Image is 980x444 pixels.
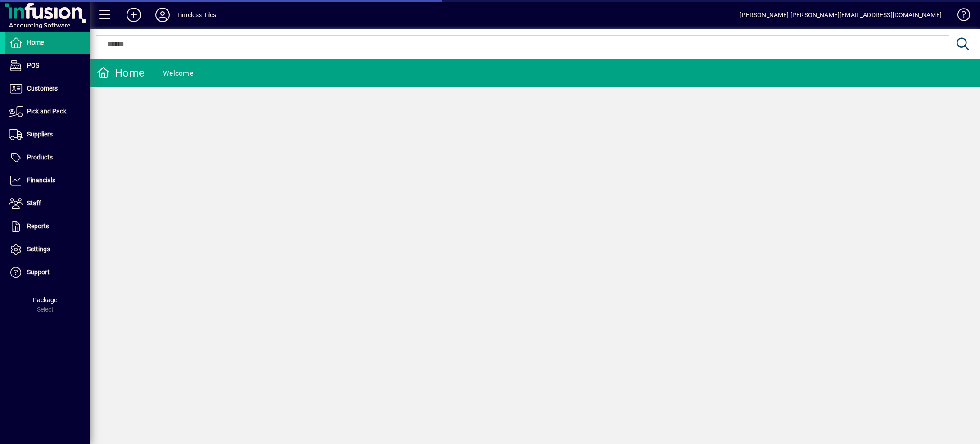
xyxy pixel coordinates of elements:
a: POS [5,54,90,77]
div: [PERSON_NAME] [PERSON_NAME][EMAIL_ADDRESS][DOMAIN_NAME] [740,8,942,22]
a: Support [5,261,90,284]
span: Staff [27,199,41,207]
span: Support [27,268,50,276]
a: Products [5,146,90,169]
div: Welcome [163,66,193,81]
div: Timeless Tiles [177,8,216,22]
a: Settings [5,238,90,261]
a: Reports [5,215,90,238]
div: Home [97,66,145,80]
span: Suppliers [27,131,53,138]
a: Suppliers [5,123,90,146]
span: Home [27,39,44,46]
span: Pick and Pack [27,108,66,115]
span: Reports [27,222,49,230]
button: Profile [148,7,177,23]
span: Products [27,154,53,161]
a: Pick and Pack [5,100,90,123]
span: Customers [27,85,58,92]
a: Staff [5,192,90,215]
a: Customers [5,77,90,100]
button: Add [119,7,148,23]
span: Package [33,296,57,304]
span: POS [27,62,39,69]
a: Knowledge Base [951,2,969,31]
span: Financials [27,177,55,184]
a: Financials [5,169,90,192]
span: Settings [27,245,50,253]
